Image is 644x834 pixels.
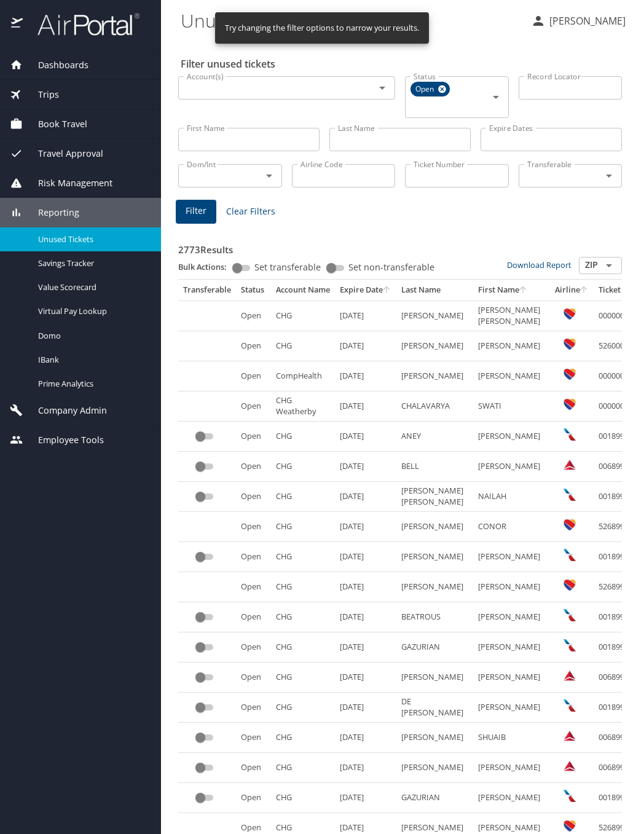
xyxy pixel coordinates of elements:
[236,280,271,301] th: Status
[335,331,396,361] td: [DATE]
[335,542,396,572] td: [DATE]
[226,204,275,219] span: Clear Filters
[271,361,335,391] td: CompHealth
[335,391,396,422] td: [DATE]
[396,723,473,753] td: [PERSON_NAME]
[600,257,618,274] button: Open
[396,512,473,542] td: [PERSON_NAME]
[178,261,237,272] p: Bulk Actions:
[181,1,521,39] h1: Unused Tickets
[38,378,146,390] span: Prime Analytics
[563,579,576,591] img: Southwest Airlines
[473,301,550,331] td: [PERSON_NAME] [PERSON_NAME]
[473,280,550,301] th: First Name
[396,602,473,632] td: BEATROUS
[563,820,576,832] img: Southwest Airlines
[23,58,88,72] span: Dashboards
[236,301,271,331] td: Open
[473,542,550,572] td: [PERSON_NAME]
[563,549,576,561] img: American Airlines
[563,308,576,320] img: Southwest Airlines
[335,280,396,301] th: Expire Date
[38,354,146,366] span: IBank
[335,723,396,753] td: [DATE]
[563,639,576,651] img: American Airlines
[24,12,139,36] img: airportal-logo.png
[335,452,396,482] td: [DATE]
[526,10,630,32] button: [PERSON_NAME]
[473,663,550,693] td: [PERSON_NAME]
[473,753,550,783] td: [PERSON_NAME]
[236,361,271,391] td: Open
[271,632,335,663] td: CHG
[183,285,231,296] div: Transferable
[335,783,396,813] td: [DATE]
[23,206,79,219] span: Reporting
[23,88,59,101] span: Trips
[563,760,576,772] img: Delta Airlines
[473,361,550,391] td: [PERSON_NAME]
[38,258,146,269] span: Savings Tracker
[186,203,206,219] span: Filter
[487,89,505,106] button: Open
[563,489,576,501] img: American Airlines
[181,54,624,74] h2: Filter unused tickets
[563,730,576,742] img: Delta Airlines
[271,572,335,602] td: CHG
[507,259,571,270] a: Download Report
[236,663,271,693] td: Open
[396,331,473,361] td: [PERSON_NAME]
[473,783,550,813] td: [PERSON_NAME]
[563,669,576,682] img: Delta Airlines
[396,301,473,331] td: [PERSON_NAME]
[335,482,396,512] td: [DATE]
[396,482,473,512] td: [PERSON_NAME] [PERSON_NAME]
[335,753,396,783] td: [DATE]
[236,693,271,723] td: Open
[396,783,473,813] td: GAZURIAN
[473,572,550,602] td: [PERSON_NAME]
[23,147,103,160] span: Travel Approval
[271,783,335,813] td: CHG
[563,519,576,531] img: Southwest Airlines
[236,331,271,361] td: Open
[236,391,271,422] td: Open
[236,602,271,632] td: Open
[38,234,146,245] span: Unused Tickets
[38,281,146,293] span: Value Scorecard
[410,83,441,96] span: Open
[271,512,335,542] td: CHG
[236,452,271,482] td: Open
[236,753,271,783] td: Open
[563,368,576,380] img: Southwest Airlines
[261,167,278,184] button: Open
[396,361,473,391] td: [PERSON_NAME]
[335,632,396,663] td: [DATE]
[473,422,550,452] td: [PERSON_NAME]
[221,200,280,223] button: Clear Filters
[473,391,550,422] td: SWATI
[23,404,107,417] span: Company Admin
[563,428,576,441] img: American Airlines
[335,361,396,391] td: [DATE]
[550,280,594,301] th: Airline
[473,331,550,361] td: [PERSON_NAME]
[396,753,473,783] td: [PERSON_NAME]
[348,263,434,272] span: Set non-transferable
[383,286,391,294] button: sort
[335,663,396,693] td: [DATE]
[271,452,335,482] td: CHG
[225,16,419,40] div: Try changing the filter options to narrow your results.
[600,167,618,184] button: Open
[38,330,146,342] span: Domo
[271,663,335,693] td: CHG
[563,338,576,350] img: Southwest Airlines
[271,542,335,572] td: CHG
[563,398,576,411] img: Southwest Airlines
[271,482,335,512] td: CHG
[236,723,271,753] td: Open
[335,422,396,452] td: [DATE]
[335,602,396,632] td: [DATE]
[23,117,87,131] span: Book Travel
[236,422,271,452] td: Open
